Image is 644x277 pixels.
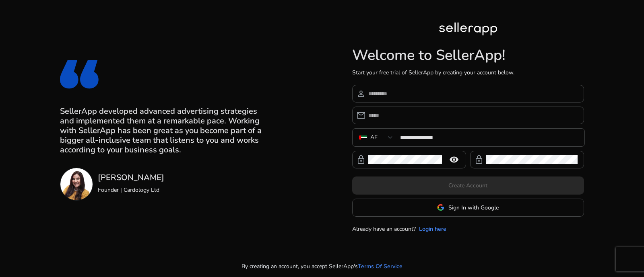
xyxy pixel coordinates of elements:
span: lock [356,155,366,164]
span: Sign In with Google [448,203,499,212]
span: person [356,89,366,98]
img: google-logo.svg [437,204,444,211]
p: Start your free trial of SellerApp by creating your account below. [352,68,584,77]
p: Already have an account? [352,225,416,233]
span: email [356,111,366,120]
button: Sign In with Google [352,199,584,217]
h3: [PERSON_NAME] [98,173,164,183]
mat-icon: remove_red_eye [444,155,464,164]
h3: SellerApp developed advanced advertising strategies and implemented them at a remarkable pace. Wo... [60,107,266,155]
span: lock [474,155,484,164]
a: Terms Of Service [358,262,402,271]
h1: Welcome to SellerApp! [352,47,584,64]
p: Founder | Cardology Ltd [98,186,164,194]
a: Login here [419,225,446,233]
div: AE [370,133,378,142]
